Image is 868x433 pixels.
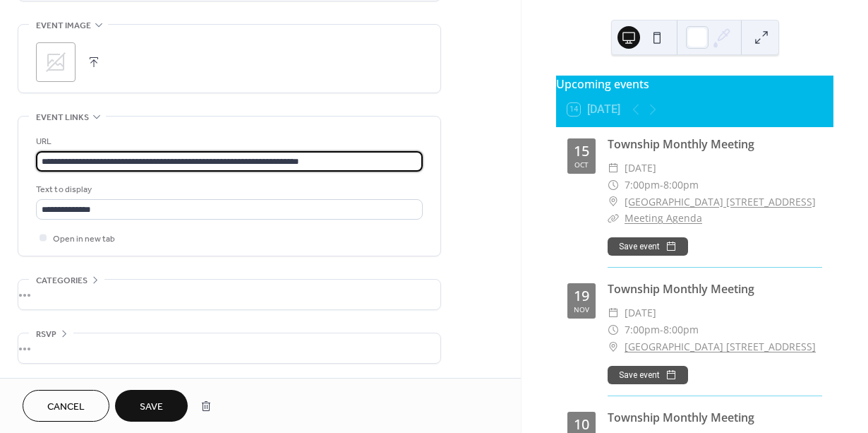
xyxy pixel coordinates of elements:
[625,338,816,355] a: [GEOGRAPHIC_DATA] [STREET_ADDRESS]
[36,327,56,342] span: RSVP
[608,304,619,321] div: ​
[625,321,660,338] span: 7:00pm
[574,161,589,168] div: Oct
[53,232,115,247] span: Open in new tab
[36,110,89,125] span: Event links
[18,333,440,363] div: •••
[608,321,619,338] div: ​
[36,182,420,197] div: Text to display
[574,306,589,313] div: Nov
[18,280,440,309] div: •••
[608,160,619,177] div: ​
[608,237,688,256] button: Save event
[36,18,91,33] span: Event image
[625,304,656,321] span: [DATE]
[574,289,589,303] div: 19
[608,210,619,227] div: ​
[36,134,420,149] div: URL
[625,211,702,225] a: Meeting Agenda
[608,177,619,194] div: ​
[625,194,816,210] a: [GEOGRAPHIC_DATA] [STREET_ADDRESS]
[608,409,822,426] div: Township Monthly Meeting
[608,194,619,210] div: ​
[608,338,619,355] div: ​
[574,417,589,432] div: 10
[574,144,589,158] div: 15
[115,390,188,422] button: Save
[23,390,109,422] button: Cancel
[47,400,85,415] span: Cancel
[660,321,663,338] span: -
[36,42,76,82] div: ;
[556,76,833,93] div: Upcoming events
[608,280,822,297] div: Township Monthly Meeting
[663,321,699,338] span: 8:00pm
[625,177,660,194] span: 7:00pm
[625,160,656,177] span: [DATE]
[140,400,163,415] span: Save
[660,177,663,194] span: -
[36,273,88,288] span: Categories
[608,136,754,152] a: Township Monthly Meeting
[663,177,699,194] span: 8:00pm
[608,366,688,384] button: Save event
